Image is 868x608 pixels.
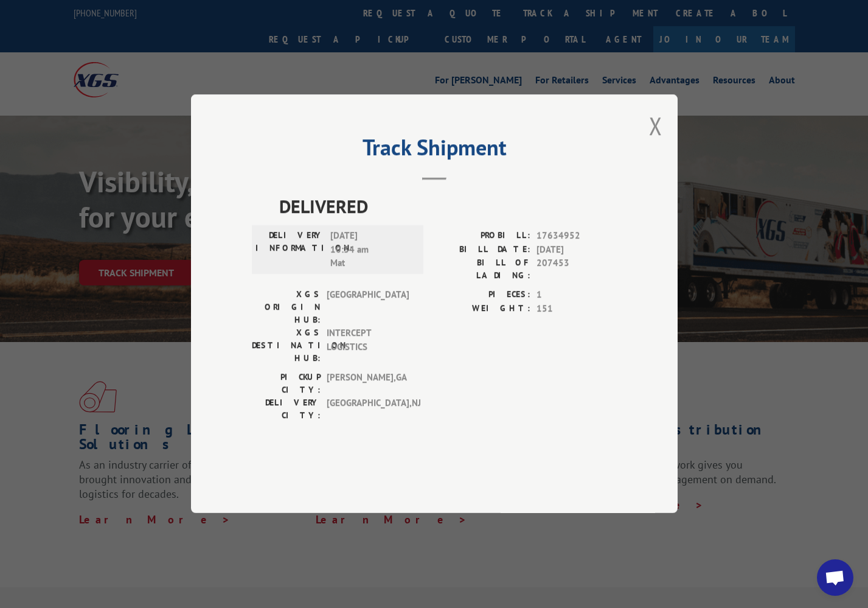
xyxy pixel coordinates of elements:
[330,229,412,271] span: [DATE] 10:34 am Mat
[536,302,617,316] span: 151
[252,327,321,365] label: XGS DESTINATION HUB:
[434,288,530,302] label: PIECES:
[434,257,530,282] label: BILL OF LADING:
[536,229,617,243] span: 17634952
[327,397,409,422] span: [GEOGRAPHIC_DATA] , NJ
[327,327,409,365] span: INTERCEPT LOGISTICS
[434,243,530,257] label: BILL DATE:
[649,110,662,142] button: Close modal
[252,371,321,397] label: PICKUP CITY:
[817,559,853,596] div: Open chat
[255,229,324,271] label: DELIVERY INFORMATION:
[252,288,321,327] label: XGS ORIGIN HUB:
[279,193,617,220] span: DELIVERED
[434,302,530,316] label: WEIGHT:
[327,371,409,397] span: [PERSON_NAME] , GA
[536,288,617,302] span: 1
[536,257,617,282] span: 207453
[252,397,321,422] label: DELIVERY CITY:
[536,243,617,257] span: [DATE]
[327,288,409,327] span: [GEOGRAPHIC_DATA]
[252,139,617,162] h2: Track Shipment
[434,229,530,243] label: PROBILL:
